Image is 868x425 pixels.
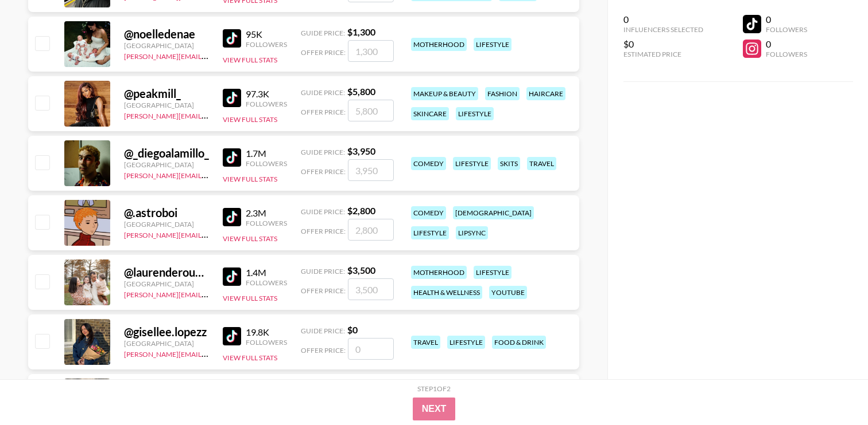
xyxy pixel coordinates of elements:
[411,38,467,51] div: motherhood
[124,109,294,120] a: [PERSON_NAME][EMAIL_ADDRESS][DOMAIN_NAME]
[246,40,287,49] div: Followers
[411,157,446,170] div: comedy
[453,157,491,170] div: lifestyle
[456,107,494,120] div: lifestyle
[623,50,703,58] div: Estimated Price
[223,234,277,243] button: View Full Stats
[411,206,446,219] div: comedy
[411,336,440,349] div: travel
[246,148,287,159] div: 1.7M
[223,267,241,286] img: TikTok
[411,87,478,100] div: makeup & beauty
[223,353,277,362] button: View Full Stats
[223,148,241,167] img: TikTok
[246,159,287,168] div: Followers
[223,56,277,64] button: View Full Stats
[124,160,209,169] div: [GEOGRAPHIC_DATA]
[447,336,485,349] div: lifestyle
[453,206,534,219] div: [DEMOGRAPHIC_DATA]
[246,267,287,278] div: 1.4M
[124,206,209,220] div: @ .astroboi
[347,324,358,335] strong: $ 0
[348,40,394,62] input: 1,300
[124,146,209,160] div: @ _diegoalamillo_
[223,89,241,107] img: TikTok
[766,38,807,50] div: 0
[474,38,511,51] div: lifestyle
[417,384,451,393] div: Step 1 of 2
[223,115,277,124] button: View Full Stats
[347,86,375,97] strong: $ 5,800
[766,50,807,58] div: Followers
[301,286,346,295] span: Offer Price:
[348,278,394,300] input: 3,500
[301,346,346,355] span: Offer Price:
[301,29,345,37] span: Guide Price:
[456,226,488,239] div: lipsync
[411,266,467,279] div: motherhood
[124,169,294,180] a: [PERSON_NAME][EMAIL_ADDRESS][DOMAIN_NAME]
[411,286,482,299] div: health & wellness
[223,294,277,302] button: View Full Stats
[124,339,209,348] div: [GEOGRAPHIC_DATA]
[124,325,209,339] div: @ gisellee.lopezz
[492,336,546,349] div: food & drink
[246,88,287,100] div: 97.3K
[124,265,209,280] div: @ laurenderouennn
[301,48,346,57] span: Offer Price:
[301,227,346,235] span: Offer Price:
[347,145,375,156] strong: $ 3,950
[348,338,394,360] input: 0
[301,167,346,176] span: Offer Price:
[246,100,287,108] div: Followers
[246,207,287,219] div: 2.3M
[527,157,556,170] div: travel
[411,226,449,239] div: lifestyle
[348,100,394,121] input: 5,800
[766,25,807,34] div: Followers
[223,208,241,226] img: TikTok
[411,107,449,120] div: skincare
[246,326,287,338] div: 19.8K
[223,327,241,345] img: TikTok
[623,14,703,25] div: 0
[124,229,294,239] a: [PERSON_NAME][EMAIL_ADDRESS][DOMAIN_NAME]
[301,88,345,97] span: Guide Price:
[623,25,703,34] div: Influencers Selected
[124,86,209,101] div: @ peakmill_
[498,157,520,170] div: skits
[124,27,209,41] div: @ noelledenae
[413,398,456,420] button: Next
[485,87,520,100] div: fashion
[348,159,394,181] input: 3,950
[623,38,703,50] div: $0
[223,175,277,183] button: View Full Stats
[526,87,565,100] div: haircare
[124,50,294,61] a: [PERSON_NAME][EMAIL_ADDRESS][DOMAIN_NAME]
[246,278,287,287] div: Followers
[301,207,345,216] span: Guide Price:
[347,26,375,37] strong: $ 1,300
[124,41,209,50] div: [GEOGRAPHIC_DATA]
[348,219,394,241] input: 2,800
[124,101,209,109] div: [GEOGRAPHIC_DATA]
[474,266,511,279] div: lifestyle
[223,29,241,48] img: TikTok
[246,338,287,347] div: Followers
[124,220,209,229] div: [GEOGRAPHIC_DATA]
[301,267,345,276] span: Guide Price:
[347,205,375,216] strong: $ 2,800
[246,219,287,227] div: Followers
[347,265,375,276] strong: $ 3,500
[124,280,209,288] div: [GEOGRAPHIC_DATA]
[301,108,346,116] span: Offer Price:
[124,348,294,359] a: [PERSON_NAME][EMAIL_ADDRESS][DOMAIN_NAME]
[766,14,807,25] div: 0
[301,326,345,335] span: Guide Price:
[301,148,345,156] span: Guide Price:
[246,29,287,40] div: 95K
[489,286,527,299] div: youtube
[124,288,294,299] a: [PERSON_NAME][EMAIL_ADDRESS][DOMAIN_NAME]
